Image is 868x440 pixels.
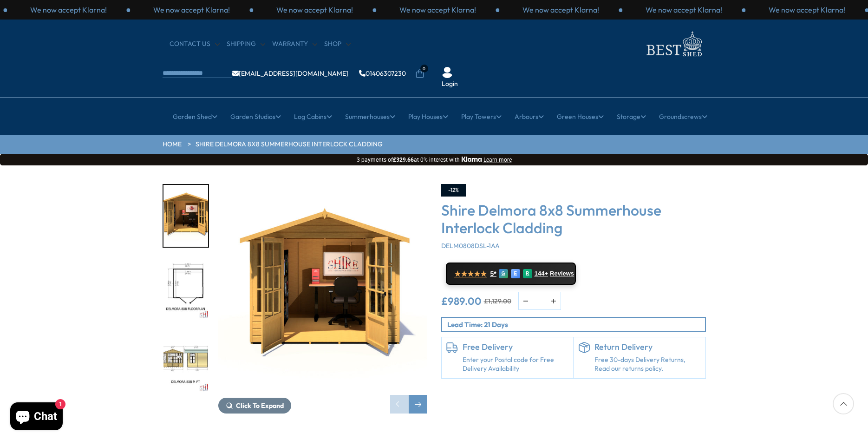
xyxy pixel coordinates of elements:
div: 1 / 3 [253,5,376,15]
h6: Free Delivery [463,342,569,352]
h6: Return Delivery [594,342,701,352]
div: 3 / 10 [163,329,209,393]
a: Groundscrews [659,105,707,128]
a: Log Cabins [294,105,332,128]
img: Shire Delmora 8x8 Summerhouse Interlock Cladding - Best Shed [218,184,427,393]
span: 0 [420,65,428,72]
span: 144+ [535,270,548,277]
div: R [523,269,532,278]
p: We now accept Klarna! [769,5,845,15]
div: 2 / 3 [7,5,130,15]
span: ★★★★★ [454,269,487,278]
a: Warranty [272,39,317,49]
span: DELM0808DSL-1AA [441,242,500,250]
p: We now accept Klarna! [399,5,476,15]
a: Summerhouses [345,105,395,128]
div: 3 / 3 [499,5,622,15]
p: Lead Time: 21 Days [447,320,705,329]
div: Previous slide [390,395,409,414]
a: HOME [163,140,182,149]
div: 1 / 10 [163,184,209,248]
a: 0 [415,69,424,79]
span: Click To Expand [236,401,284,410]
h3: Shire Delmora 8x8 Summerhouse Interlock Cladding [441,201,706,237]
span: Reviews [550,270,574,277]
a: Green Houses [557,105,604,128]
img: Delmora8x8FLOORPLAN_dedbfa87-05a5-4165-af6e-6bdc705b27f3_200x200.jpg [163,258,208,320]
a: Shop [324,39,351,49]
div: G [499,269,508,278]
div: 2 / 10 [163,257,209,321]
img: User Icon [442,67,453,78]
del: £1,129.00 [484,298,511,304]
button: Click To Expand [218,398,291,414]
a: [EMAIL_ADDRESS][DOMAIN_NAME] [232,70,348,77]
div: Next slide [409,395,427,414]
p: We now accept Klarna! [153,5,230,15]
img: Delmora8x8MFT_d135ad9c-8b1b-4f7b-88b4-8875363fd521_200x200.jpg [163,330,208,392]
a: Play Houses [408,105,448,128]
div: 3 / 3 [130,5,253,15]
div: 2 / 3 [376,5,499,15]
ins: £989.00 [441,296,482,306]
a: CONTACT US [170,39,220,49]
a: Play Towers [461,105,502,128]
a: ★★★★★ 5* G E R 144+ Reviews [446,263,576,285]
a: Shire Delmora 8x8 Summerhouse Interlock Cladding [196,140,383,149]
a: Login [442,79,458,89]
p: We now accept Klarna! [646,5,722,15]
inbox-online-store-chat: Shopify online store chat [7,402,65,433]
a: Storage [617,105,646,128]
div: 1 / 3 [622,5,745,15]
a: Garden Shed [173,105,217,128]
a: Enter your Postal code for Free Delivery Availability [463,355,569,374]
div: -12% [441,184,466,197]
p: We now accept Klarna! [522,5,599,15]
a: Shipping [227,39,265,49]
a: Arbours [515,105,544,128]
p: Free 30-days Delivery Returns, Read our returns policy. [594,355,701,374]
a: Garden Studios [230,105,281,128]
div: E [511,269,520,278]
p: We now accept Klarna! [276,5,353,15]
a: 01406307230 [359,70,406,77]
img: Delmora8x8000LIFESTYLE_291f51a9-a3aa-4612-b587-25240e9197be_200x200.jpg [163,185,208,247]
p: We now accept Klarna! [30,5,107,15]
img: logo [641,29,706,59]
div: 1 / 10 [218,184,427,414]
